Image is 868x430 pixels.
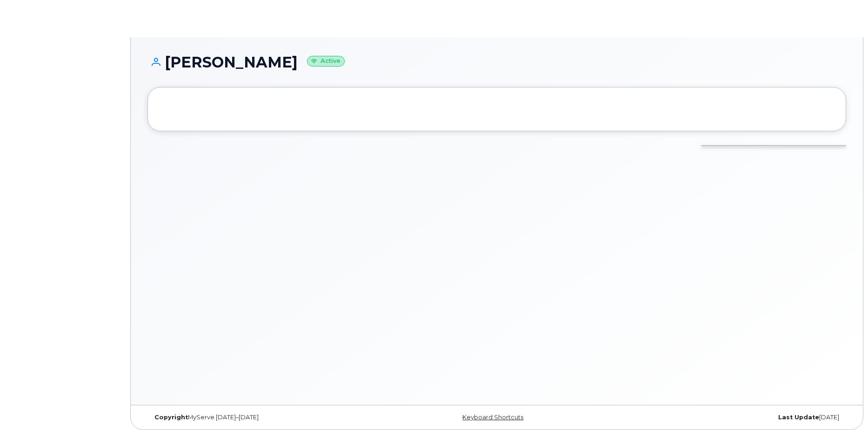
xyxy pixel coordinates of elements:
strong: Copyright [154,414,188,421]
strong: Last Update [778,414,819,421]
small: Active [307,56,345,67]
h1: [PERSON_NAME] [147,54,846,70]
div: [DATE] [613,414,846,421]
div: MyServe [DATE]–[DATE] [147,414,381,421]
a: Keyboard Shortcuts [462,414,523,421]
